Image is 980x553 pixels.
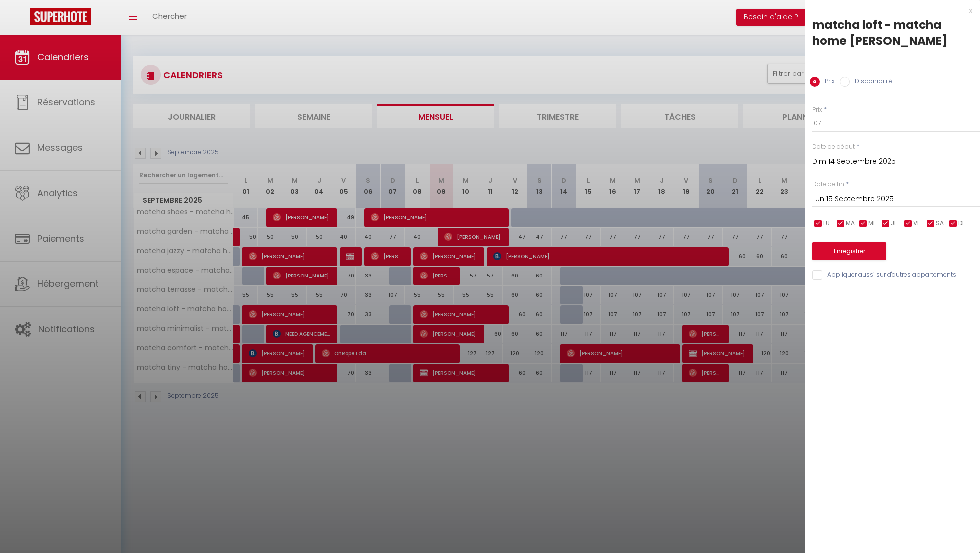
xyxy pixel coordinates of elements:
[8,4,38,34] button: Ouvrir le widget de chat LiveChat
[846,219,855,228] span: MA
[850,77,893,88] label: Disponibilité
[812,142,855,152] label: Date de début
[913,219,920,228] span: VE
[823,219,830,228] span: LU
[805,5,972,17] div: x
[958,219,964,228] span: DI
[936,219,944,228] span: SA
[812,242,886,260] button: Enregistrer
[812,180,844,189] label: Date de fin
[812,105,822,115] label: Prix
[820,77,835,88] label: Prix
[891,219,897,228] span: JE
[812,17,972,49] div: matcha loft - matcha home [PERSON_NAME]
[868,219,876,228] span: ME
